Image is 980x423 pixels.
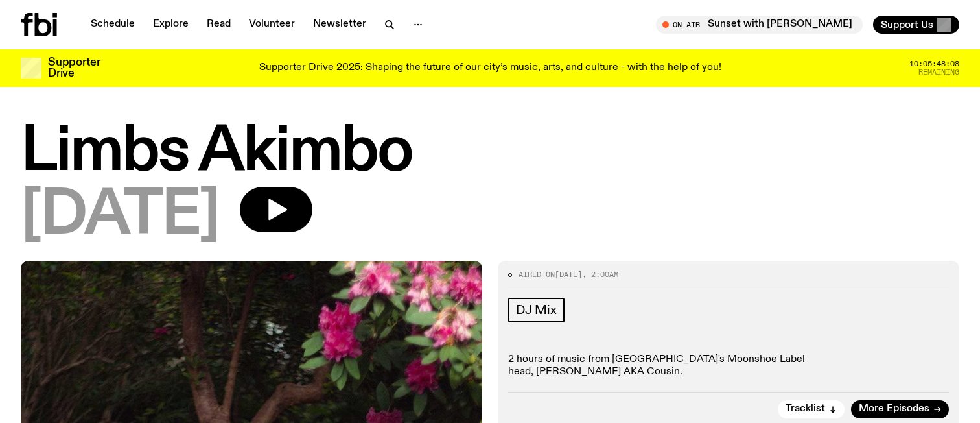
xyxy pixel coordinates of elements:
h3: Supporter Drive [48,57,100,79]
span: Tracklist [786,404,825,414]
a: Schedule [83,16,143,34]
span: [DATE] [21,187,219,245]
a: Volunteer [241,16,303,34]
p: 2 hours of music from [GEOGRAPHIC_DATA]'s Moonshoe Label head, [PERSON_NAME] AKA Cousin. [508,354,949,378]
p: Supporter Drive 2025: Shaping the future of our city’s music, arts, and culture - with the help o... [259,62,721,74]
span: , 2:00am [582,269,618,280]
a: Read [199,16,239,34]
a: Newsletter [305,16,374,34]
span: 10:05:48:08 [909,60,959,67]
h1: Limbs Akimbo [21,123,959,182]
span: Aired on [519,269,555,280]
a: Explore [145,16,196,34]
a: DJ Mix [508,298,565,322]
button: Tracklist [778,400,845,418]
button: On AirSunset with [PERSON_NAME] [656,16,863,34]
span: Support Us [881,19,933,30]
span: DJ Mix [516,303,557,317]
a: More Episodes [851,400,949,418]
button: Support Us [873,16,959,34]
span: [DATE] [555,269,582,280]
span: More Episodes [859,404,929,414]
span: Remaining [918,69,959,76]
